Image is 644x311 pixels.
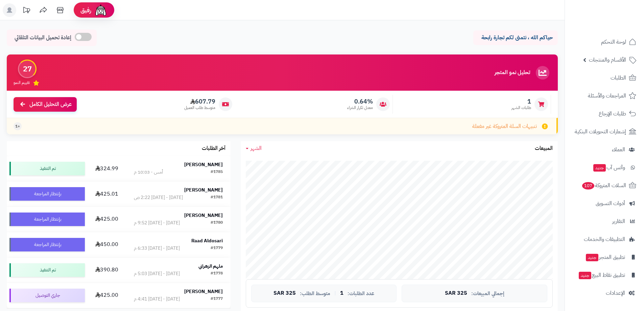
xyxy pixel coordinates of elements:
[211,270,223,277] div: #1778
[569,159,640,176] a: وآتس آبجديد
[575,127,626,136] span: إشعارات التحويلات البنكية
[581,181,626,190] span: السلات المتروكة
[340,290,343,296] span: 1
[211,245,223,252] div: #1779
[598,19,638,33] img: logo-2.png
[88,207,126,232] td: 425.00
[134,194,183,201] div: [DATE] - [DATE] 2:22 ص
[15,124,20,129] span: +1
[9,187,85,201] div: بإنتظار المراجعة
[251,144,262,152] span: الشهر
[88,181,126,206] td: 425.01
[9,213,85,226] div: بإنتظار المراجعة
[569,88,640,104] a: المراجعات والأسئلة
[445,290,467,296] span: 325 SAR
[511,98,531,105] span: 1
[191,237,223,244] strong: Raad Aldosari
[347,98,373,105] span: 0.64%
[134,270,180,277] div: [DATE] - [DATE] 5:03 م
[471,291,504,296] span: إجمالي المبيعات:
[273,290,296,296] span: 325 SAR
[134,220,180,226] div: [DATE] - [DATE] 9:52 م
[184,161,223,168] strong: [PERSON_NAME]
[495,70,530,76] h3: تحليل نمو المتجر
[569,231,640,247] a: التطبيقات والخدمات
[582,182,594,190] span: 107
[202,146,225,152] h3: آخر الطلبات
[569,106,640,122] a: طلبات الإرجاع
[134,169,163,176] div: أمس - 10:03 م
[586,254,598,261] span: جديد
[14,80,30,86] span: تقييم النمو
[585,252,625,262] span: تطبيق المتجر
[334,291,336,296] span: |
[211,296,223,303] div: #1777
[472,123,537,130] span: تنبيهات السلة المتروكة غير مفعلة
[198,263,223,270] strong: ملهم الزهراني
[184,288,223,295] strong: [PERSON_NAME]
[9,263,85,277] div: تم التنفيذ
[300,291,330,296] span: متوسط الطلب:
[596,199,625,208] span: أدوات التسويق
[29,101,72,108] span: عرض التحليل الكامل
[88,156,126,181] td: 324.99
[569,70,640,86] a: الطلبات
[569,213,640,229] a: التقارير
[184,105,215,111] span: متوسط طلب العميل
[569,177,640,194] a: السلات المتروكة107
[211,169,223,176] div: #1785
[535,146,553,152] h3: المبيعات
[599,109,626,118] span: طلبات الإرجاع
[584,235,625,244] span: التطبيقات والخدمات
[569,124,640,140] a: إشعارات التحويلات البنكية
[348,291,374,296] span: عدد الطلبات:
[9,238,85,251] div: بإنتظار المراجعة
[184,212,223,219] strong: [PERSON_NAME]
[579,272,591,279] span: جديد
[88,232,126,257] td: 450.00
[593,164,606,172] span: جديد
[9,162,85,175] div: تم التنفيذ
[588,91,626,101] span: المراجعات والأسئلة
[569,34,640,50] a: لوحة التحكم
[15,34,71,42] span: إعادة تحميل البيانات التلقائي
[569,267,640,283] a: تطبيق نقاط البيعجديد
[246,145,262,152] a: الشهر
[612,145,625,154] span: العملاء
[589,55,626,65] span: الأقسام والمنتجات
[593,163,625,172] span: وآتس آب
[88,258,126,283] td: 390.80
[18,3,35,19] a: تحديثات المنصة
[94,3,108,17] img: ai-face.png
[511,105,531,111] span: طلبات الشهر
[9,289,85,302] div: جاري التوصيل
[569,285,640,301] a: الإعدادات
[578,270,625,280] span: تطبيق نقاط البيع
[88,283,126,308] td: 425.00
[612,217,625,226] span: التقارير
[478,34,553,42] p: حياكم الله ، نتمنى لكم تجارة رابحة
[611,73,626,83] span: الطلبات
[569,195,640,212] a: أدوات التسويق
[601,37,626,47] span: لوحة التحكم
[569,249,640,265] a: تطبيق المتجرجديد
[134,296,180,303] div: [DATE] - [DATE] 4:41 م
[134,245,180,252] div: [DATE] - [DATE] 6:33 م
[211,194,223,201] div: #1781
[80,6,91,14] span: رفيق
[347,105,373,111] span: معدل تكرار الشراء
[184,186,223,194] strong: [PERSON_NAME]
[14,97,77,112] a: عرض التحليل الكامل
[184,98,215,105] span: 607.79
[569,141,640,158] a: العملاء
[606,288,625,298] span: الإعدادات
[211,220,223,226] div: #1780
